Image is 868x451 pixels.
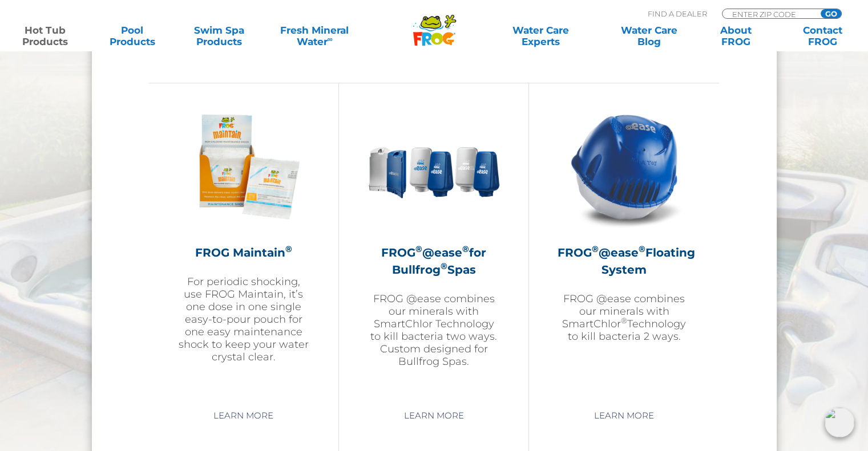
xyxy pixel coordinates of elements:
[177,244,310,261] h2: FROG Maintain
[639,243,645,254] sup: ®
[731,9,808,19] input: Zip Code Form
[368,100,500,397] a: FROG®@ease®for Bullfrog®SpasFROG @ease combines our minerals with SmartChlor Technology to kill b...
[615,25,683,47] a: Water CareBlog
[185,25,253,47] a: Swim SpaProducts
[98,25,165,47] a: PoolProducts
[327,35,332,43] sup: ∞
[368,100,500,233] img: bullfrog-product-hero-300x300.png
[177,100,310,397] a: FROG Maintain®For periodic shocking, use FROG Maintain, it’s one dose in one single easy-to-pour ...
[285,243,292,254] sup: ®
[558,100,691,397] a: FROG®@ease®Floating SystemFROG @ease combines our minerals with SmartChlor®Technology to kill bac...
[558,292,691,343] p: FROG @ease combines our minerals with SmartChlor Technology to kill bacteria 2 ways.
[11,25,79,47] a: Hot TubProducts
[821,9,841,18] input: GO
[825,408,854,437] img: openIcon
[272,25,357,47] a: Fresh MineralWater∞
[368,244,500,278] h2: FROG @ease for Bullfrog Spas
[177,100,310,233] img: Frog_Maintain_Hero-2-v2-300x300.png
[200,405,286,426] a: Learn More
[789,25,857,47] a: ContactFROG
[621,316,627,325] sup: ®
[558,100,691,233] img: hot-tub-product-atease-system-300x300.png
[368,292,500,368] p: FROG @ease combines our minerals with SmartChlor Technology to kill bacteria two ways. Custom des...
[462,243,469,254] sup: ®
[702,25,769,47] a: AboutFROG
[415,243,422,254] sup: ®
[648,9,707,19] p: Find A Dealer
[592,243,599,254] sup: ®
[440,261,447,271] sup: ®
[177,275,310,363] p: For periodic shocking, use FROG Maintain, it’s one dose in one single easy-to-pour pouch for one ...
[486,25,596,47] a: Water CareExperts
[581,405,667,426] a: Learn More
[390,405,477,426] a: Learn More
[558,244,691,278] h2: FROG @ease Floating System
